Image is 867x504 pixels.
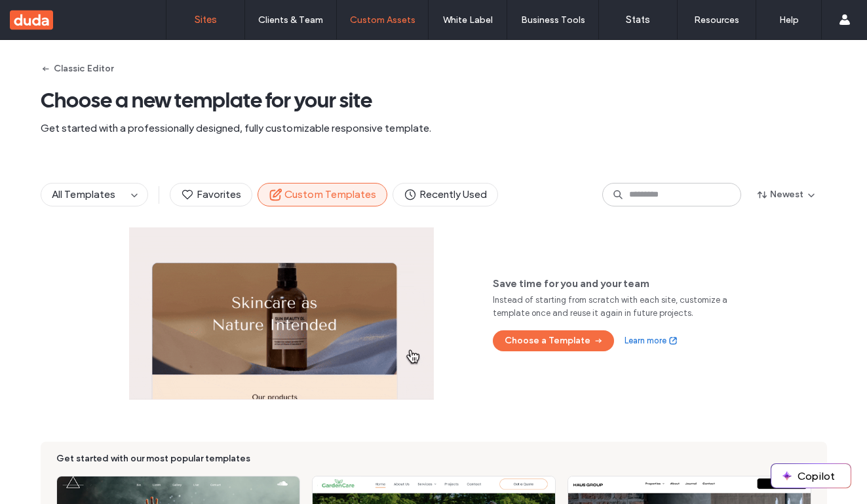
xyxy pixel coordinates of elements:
span: Custom Templates [269,187,376,202]
span: Recently Used [404,187,487,202]
button: Favorites [170,183,252,206]
span: Get started with our most popular templates [56,452,811,465]
button: Copilot [771,464,851,488]
label: Clients & Team [258,14,323,26]
label: White Label [443,14,493,26]
label: Stats [626,14,650,26]
span: Save time for you and your team [493,277,739,291]
button: Custom Templates [258,183,387,206]
span: Favorites [181,187,241,202]
label: Resources [694,14,739,26]
span: Choose a new template for your site [41,87,827,113]
span: Instead of starting from scratch with each site, customize a template once and reuse it again in ... [493,294,729,320]
label: Help [779,14,799,26]
label: Custom Assets [350,14,415,26]
button: Recently Used [393,183,498,206]
button: Classic Editor [41,58,113,79]
label: Sites [195,14,217,26]
label: Business Tools [521,14,585,26]
button: Newest [746,184,827,205]
button: All Templates [41,184,126,206]
span: Get started with a professionally designed, fully customizable responsive template. [41,121,827,136]
button: Choose a Template [493,330,614,351]
span: All Templates [52,188,115,201]
a: Learn more [625,334,678,347]
img: Template [129,236,434,400]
